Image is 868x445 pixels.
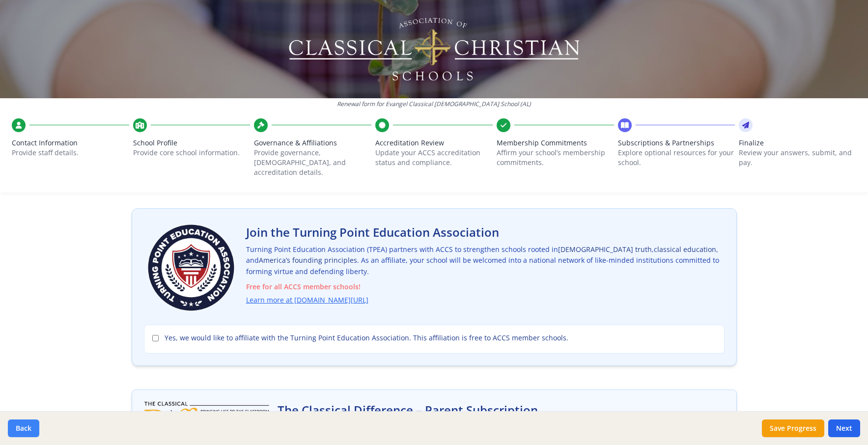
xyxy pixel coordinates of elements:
a: Learn more at [DOMAIN_NAME][URL] [246,295,368,306]
span: classical education [654,245,716,254]
span: Finalize [739,138,856,148]
span: Yes, we would like to affiliate with the Turning Point Education Association. This affiliation is... [165,333,568,343]
span: Free for all ACCS member schools! [246,281,725,293]
h2: Join the Turning Point Education Association [246,224,725,240]
p: Review your answers, submit, and pay. [739,148,856,167]
p: Affirm your school’s membership commitments. [497,148,614,167]
button: Back [8,419,39,437]
span: Subscriptions & Partnerships [618,138,735,148]
span: School Profile [133,138,251,148]
p: Update your ACCS accreditation status and compliance. [375,148,493,167]
input: Yes, we would like to affiliate with the Turning Point Education Association. This affiliation is... [152,335,159,341]
p: Provide governance, [DEMOGRAPHIC_DATA], and accreditation details. [254,148,371,177]
p: Provide staff details. [12,148,129,158]
span: Contact Information [12,138,129,148]
h2: The Classical Difference – Parent Subscription [278,402,538,418]
span: [DEMOGRAPHIC_DATA] truth [558,245,652,254]
p: Provide core school information. [133,148,251,158]
img: The Classical Difference [144,402,270,433]
img: Turning Point Education Association Logo [144,221,238,315]
span: America’s founding principles [259,255,357,265]
img: Logo [287,15,581,83]
span: Governance & Affiliations [254,138,371,148]
p: Turning Point Education Association (TPEA) partners with ACCS to strengthen schools rooted in , ,... [246,244,725,306]
button: Next [828,419,860,437]
span: Membership Commitments [497,138,614,148]
button: Save Progress [762,419,824,437]
p: Explore optional resources for your school. [618,148,735,167]
span: Accreditation Review [375,138,493,148]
